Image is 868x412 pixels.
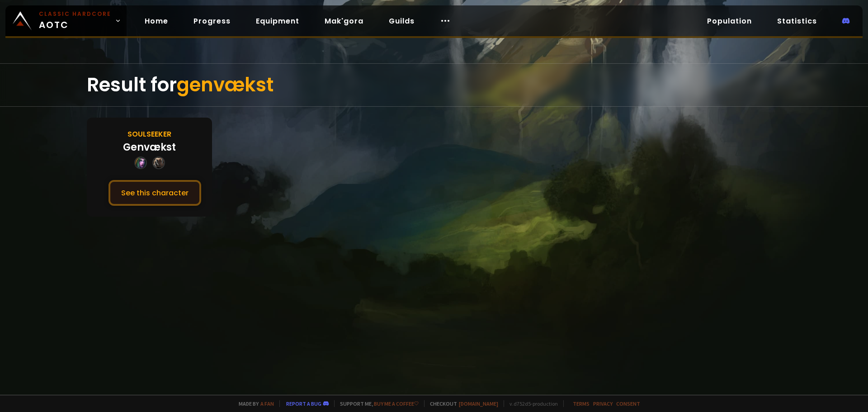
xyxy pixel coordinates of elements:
[334,400,419,407] span: Support me,
[123,140,176,155] div: Genvækst
[137,12,175,30] a: Home
[616,400,640,407] a: Consent
[424,400,498,407] span: Checkout
[5,5,127,36] a: Classic HardcoreAOTC
[317,12,371,30] a: Mak'gora
[374,400,419,407] a: Buy me a coffee
[87,64,781,106] div: Result for
[39,10,111,32] span: AOTC
[108,180,201,206] button: See this character
[382,12,422,30] a: Guilds
[260,400,274,407] a: a fan
[39,10,111,18] small: Classic Hardcore
[459,400,498,407] a: [DOMAIN_NAME]
[700,12,759,30] a: Population
[573,400,590,407] a: Terms
[286,400,321,407] a: Report a bug
[249,12,307,30] a: Equipment
[177,71,274,98] span: genvækst
[770,12,824,30] a: Statistics
[504,400,558,407] span: v. d752d5 - production
[233,400,274,407] span: Made by
[186,12,238,30] a: Progress
[593,400,613,407] a: Privacy
[127,128,171,140] div: Soulseeker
